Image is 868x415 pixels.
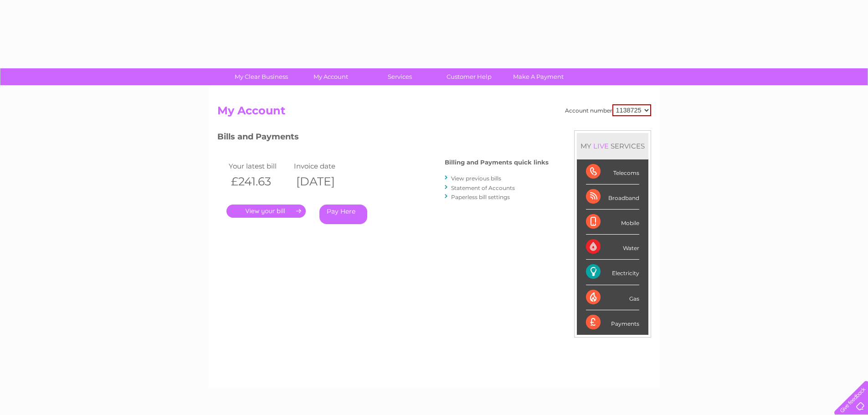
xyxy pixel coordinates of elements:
div: LIVE [591,142,611,150]
div: Gas [586,285,639,310]
h4: Billing and Payments quick links [445,159,549,166]
td: Your latest bill [226,160,292,172]
a: Customer Help [431,68,507,85]
td: Invoice date [292,160,357,172]
a: Paperless bill settings [451,194,510,200]
a: Statement of Accounts [451,184,515,191]
div: Electricity [586,260,639,285]
div: Telecoms [586,159,639,184]
a: Make A Payment [501,68,576,85]
a: . [226,205,306,218]
h3: Bills and Payments [217,130,549,146]
div: Broadband [586,184,639,210]
a: Pay Here [319,205,367,224]
a: My Account [293,68,368,85]
div: Account number [565,104,651,116]
div: Water [586,235,639,260]
h2: My Account [217,104,651,122]
a: My Clear Business [224,68,299,85]
div: Payments [586,310,639,335]
th: [DATE] [292,172,357,191]
a: Services [362,68,437,85]
a: View previous bills [451,175,501,182]
div: MY SERVICES [577,133,648,159]
div: Mobile [586,210,639,235]
th: £241.63 [226,172,292,191]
